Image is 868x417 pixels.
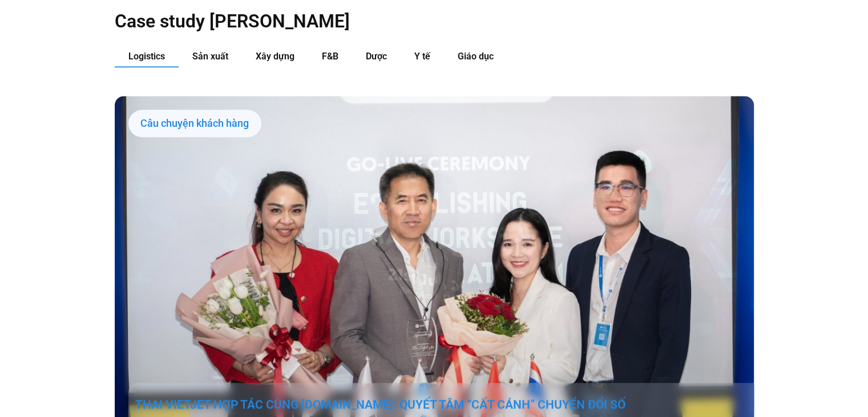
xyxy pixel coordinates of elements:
[192,51,228,62] span: Sản xuất
[128,51,165,62] span: Logistics
[366,51,387,62] span: Dược
[256,51,294,62] span: Xây dựng
[115,10,754,33] h2: Case study [PERSON_NAME]
[135,396,761,412] a: THAI VIETJET HỢP TÁC CÙNG [DOMAIN_NAME]: QUYẾT TÂM “CẤT CÁNH” CHUYỂN ĐỔI SỐ
[322,51,338,62] span: F&B
[128,110,261,137] div: Câu chuyện khách hàng
[414,51,430,62] span: Y tế
[458,51,494,62] span: Giáo dục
